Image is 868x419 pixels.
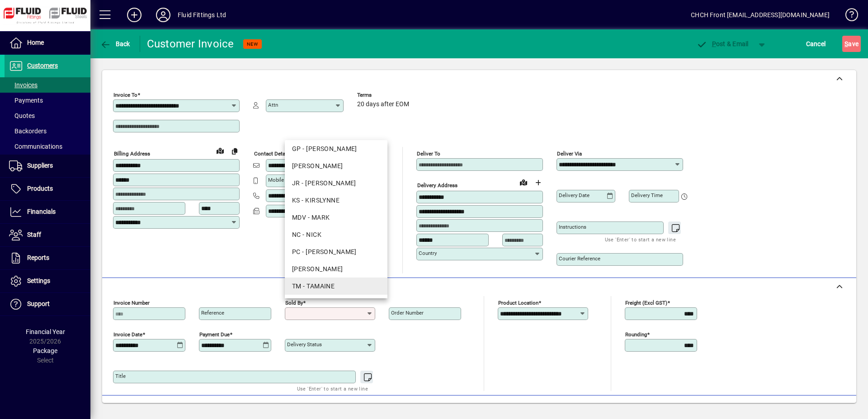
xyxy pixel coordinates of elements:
mat-label: Deliver To [417,151,440,157]
a: Products [5,178,90,200]
mat-label: Delivery time [631,192,663,198]
span: Suppliers [27,162,53,169]
mat-option: KS - KIRSLYNNE [285,192,387,209]
a: Communications [5,139,90,154]
div: Customer Invoice [147,37,234,51]
div: [PERSON_NAME] [292,264,380,274]
button: Post & Email [692,36,753,52]
a: Staff [5,224,90,246]
span: Backorders [9,127,47,135]
mat-label: Deliver via [557,151,582,157]
button: Cancel [804,36,828,52]
a: Settings [5,270,90,292]
span: Communications [9,143,62,150]
a: Invoices [5,77,90,93]
a: Suppliers [5,155,90,177]
button: Add [120,7,149,23]
mat-label: Attn [268,102,278,108]
mat-label: Reference [201,310,224,316]
span: 20 days after EOM [357,101,409,108]
a: Home [5,32,90,54]
mat-label: Sold by [285,300,303,306]
mat-option: JJ - JENI [285,157,387,174]
span: Products [27,185,53,192]
mat-label: Freight (excl GST) [625,300,667,306]
div: PC - [PERSON_NAME] [292,247,380,257]
mat-hint: Use 'Enter' to start a new line [297,383,368,394]
span: S [844,40,848,47]
div: GP - [PERSON_NAME] [292,144,380,154]
span: Package [33,347,57,354]
a: Financials [5,201,90,223]
a: Knowledge Base [839,2,857,31]
mat-option: JR - John Rossouw [285,174,387,192]
mat-hint: Use 'Enter' to start a new line [605,234,676,245]
div: Fluid Fittings Ltd [178,8,226,22]
mat-option: GP - Grant Petersen [285,140,387,157]
mat-label: Invoice To [113,92,137,98]
button: Back [98,36,132,52]
app-page-header-button: Back [90,36,140,52]
span: Invoices [9,81,38,89]
span: Financial Year [26,328,65,335]
span: Back [100,40,130,47]
span: Staff [27,231,41,238]
div: KS - KIRSLYNNE [292,196,380,205]
button: Profile [149,7,178,23]
div: TM - TAMAINE [292,282,380,291]
span: Terms [357,92,411,98]
span: ost & Email [696,40,749,47]
a: Quotes [5,108,90,123]
mat-label: Invoice number [113,300,150,306]
button: Product History [542,400,595,416]
a: Backorders [5,123,90,139]
mat-option: MDV - MARK [285,209,387,226]
div: JR - [PERSON_NAME] [292,179,380,188]
mat-option: PC - PAUL [285,243,387,260]
mat-label: Mobile [268,177,284,183]
mat-label: Instructions [559,224,586,230]
span: Product [795,401,831,415]
span: ave [844,37,859,51]
mat-label: Delivery date [559,192,590,198]
mat-label: Invoice date [113,331,142,338]
span: Quotes [9,112,35,119]
span: Reports [27,254,49,261]
mat-option: NC - NICK [285,226,387,243]
a: View on map [213,143,227,158]
a: Payments [5,93,90,108]
a: Support [5,293,90,315]
mat-label: Title [115,373,126,379]
span: P [712,40,716,47]
span: Customers [27,62,58,69]
div: MDV - MARK [292,213,380,222]
button: Product [790,400,836,416]
button: Choose address [531,175,545,190]
span: Cancel [806,37,826,51]
span: Financials [27,208,56,215]
span: Support [27,300,50,307]
span: Product History [546,401,592,415]
span: Settings [27,277,50,284]
button: Save [842,36,861,52]
mat-label: Country [419,250,437,256]
div: NC - NICK [292,230,380,240]
mat-label: Product location [498,300,538,306]
mat-label: Order number [391,310,424,316]
a: View on map [516,175,531,189]
a: Reports [5,247,90,269]
div: [PERSON_NAME] [292,161,380,171]
span: Payments [9,97,43,104]
div: CHCH Front [EMAIL_ADDRESS][DOMAIN_NAME] [691,8,830,22]
mat-option: RP - Richard [285,260,387,278]
button: Copy to Delivery address [227,144,242,158]
mat-label: Payment due [199,331,230,338]
mat-option: TM - TAMAINE [285,278,387,295]
span: NEW [247,41,258,47]
span: Home [27,39,44,46]
mat-label: Delivery status [287,341,322,348]
mat-label: Courier Reference [559,255,600,262]
mat-label: Rounding [625,331,647,338]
